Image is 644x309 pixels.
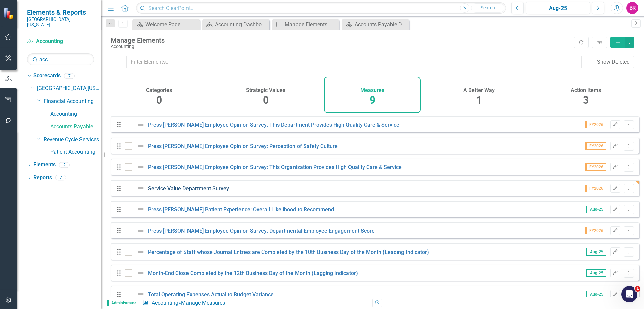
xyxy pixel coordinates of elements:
[44,98,101,105] a: Financial Accounting
[583,94,589,106] span: 3
[44,136,101,144] a: Revenue Cycle Services
[37,85,101,92] a: [GEOGRAPHIC_DATA][US_STATE]
[137,227,145,235] img: Not Defined
[27,53,94,65] input: Search Below...
[33,72,61,80] a: Scorecards
[471,3,504,13] button: Search
[27,16,94,28] small: [GEOGRAPHIC_DATA][US_STATE]
[148,270,358,276] a: Month-End Close Completed by the 12th Business Day of the Month (Lagging Indicator)
[137,184,145,192] img: Not Defined
[148,206,334,213] a: Press [PERSON_NAME] Patient Experience: Overall Likelihood to Recommend
[246,87,285,93] h4: Strategic Values
[50,148,101,156] a: Patient Accounting
[50,110,101,118] a: Accounting
[64,73,75,79] div: 7
[463,87,495,93] h4: A Better Way
[263,94,269,106] span: 0
[586,206,606,213] span: Aug-25
[528,4,588,12] div: Aug-25
[585,227,606,234] span: FY2026
[597,58,630,66] div: Show Deleted
[152,300,178,306] a: Accounting
[137,248,145,256] img: Not Defined
[27,8,94,16] span: Elements & Reports
[360,87,384,93] h4: Measures
[586,248,606,256] span: Aug-25
[136,2,506,14] input: Search ClearPoint...
[111,44,571,49] div: Accounting
[148,164,402,170] a: Press [PERSON_NAME] Employee Opinion Survey: This Organization Provides High Quality Care & Service
[137,290,145,298] img: Not Defined
[215,20,268,29] div: Accounting Dashboard
[585,142,606,150] span: FY2026
[145,20,198,29] div: Welcome Page
[585,185,606,192] span: FY2026
[148,122,399,128] a: Press [PERSON_NAME] Employee Opinion Survey: This Department Provides High Quality Care & Service
[571,87,601,93] h4: Action Items
[274,20,337,29] a: Manage Elements
[355,20,407,29] div: Accounts Payable Dashboard
[107,300,139,306] span: Administrator
[134,20,198,29] a: Welcome Page
[635,286,640,292] span: 1
[476,94,482,106] span: 1
[148,228,375,234] a: Press [PERSON_NAME] Employee Opinion Survey: Departmental Employee Engagement Score
[126,56,582,68] input: Filter Elements...
[586,291,606,298] span: Aug-25
[156,94,162,106] span: 0
[27,38,94,45] a: Accounting
[621,286,637,302] iframe: Intercom live chat
[55,175,66,181] div: 7
[137,163,145,171] img: Not Defined
[481,5,495,10] span: Search
[3,7,15,19] img: ClearPoint Strategy
[137,121,145,129] img: Not Defined
[585,121,606,128] span: FY2026
[626,2,638,14] button: BR
[59,162,70,168] div: 2
[137,142,145,150] img: Not Defined
[585,163,606,171] span: FY2026
[526,2,590,14] button: Aug-25
[148,249,429,255] a: Percentage of Staff whose Journal Entries are Completed by the 10th Business Day of the Month (Le...
[50,123,101,131] a: Accounts Payable
[137,205,145,214] img: Not Defined
[148,185,229,192] a: Service Value Department Survey
[148,143,338,149] a: Press [PERSON_NAME] Employee Opinion Survey: Perception of Safety Culture
[370,94,375,106] span: 9
[148,291,274,298] a: Total Operating Expenses Actual to Budget Variance
[111,37,571,44] div: Manage Elements
[33,174,52,182] a: Reports
[343,20,407,29] a: Accounts Payable Dashboard
[137,269,145,277] img: Not Defined
[146,87,172,93] h4: Categories
[586,269,606,277] span: Aug-25
[204,20,268,29] a: Accounting Dashboard
[142,299,367,307] div: » Manage Measures
[285,20,337,29] div: Manage Elements
[33,161,56,169] a: Elements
